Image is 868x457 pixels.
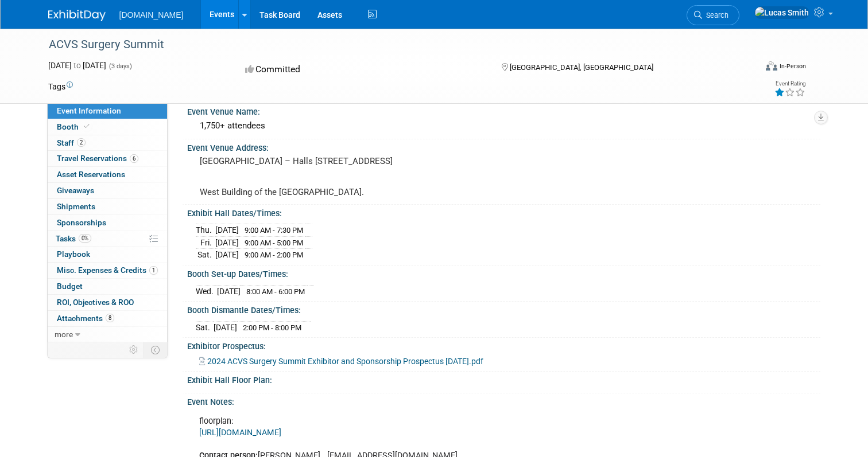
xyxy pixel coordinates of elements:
span: 0% [79,234,91,243]
td: Sat. [196,249,215,261]
a: Misc. Expenses & Credits1 [48,263,167,278]
td: Tags [48,81,73,92]
span: Giveaways [57,186,94,195]
a: Travel Reservations6 [48,151,167,166]
a: Playbook [48,247,167,262]
td: [DATE] [217,285,241,297]
td: Personalize Event Tab Strip [124,342,144,357]
a: Attachments8 [48,311,167,326]
div: In-Person [779,62,806,71]
span: Asset Reservations [57,170,125,179]
span: (3 days) [108,63,132,70]
span: Event Information [57,106,121,115]
i: Booth reservation complete [84,123,90,130]
div: Booth Dismantle Dates/Times: [187,302,820,316]
span: 9:00 AM - 5:00 PM [245,239,303,247]
pre: [GEOGRAPHIC_DATA] – Halls [STREET_ADDRESS] West Building of the [GEOGRAPHIC_DATA]. [200,156,439,197]
div: Event Rating [774,81,805,87]
a: Event Information [48,103,167,119]
div: 1,750+ attendees [196,117,812,135]
div: Event Venue Name: [187,103,820,118]
a: ROI, Objectives & ROO [48,295,167,310]
a: Sponsorships [48,215,167,231]
span: to [72,61,83,70]
td: [DATE] [215,224,239,237]
div: Exhibit Hall Dates/Times: [187,205,820,219]
span: Misc. Expenses & Credits [57,265,158,275]
td: Sat. [196,321,214,333]
span: Travel Reservations [57,154,138,163]
a: Budget [48,279,167,294]
span: Booth [57,122,92,131]
a: Booth [48,119,167,135]
span: Budget [57,282,83,291]
span: 9:00 AM - 7:30 PM [245,226,303,235]
span: Sponsorships [57,218,106,227]
a: Asset Reservations [48,167,167,182]
a: 2024 ACVS Surgery Summit Exhibitor and Sponsorship Prospectus [DATE].pdf [199,357,483,366]
span: 6 [130,154,138,163]
div: Booth Set-up Dates/Times: [187,265,820,280]
span: 2024 ACVS Surgery Summit Exhibitor and Sponsorship Prospectus [DATE].pdf [207,357,483,366]
div: Committed [242,60,483,80]
div: Event Format [694,60,806,77]
img: Format-Inperson.png [766,61,777,71]
span: more [55,330,73,339]
span: 9:00 AM - 2:00 PM [245,251,303,259]
a: Staff2 [48,135,167,151]
td: Thu. [196,224,215,237]
span: Search [702,11,728,19]
span: 8 [106,314,114,322]
a: Tasks0% [48,231,167,247]
span: ROI, Objectives & ROO [57,298,134,307]
td: Wed. [196,285,217,297]
td: [DATE] [214,321,237,333]
a: Giveaways [48,183,167,198]
span: [DATE] [DATE] [48,61,106,70]
span: Playbook [57,249,90,259]
a: [URL][DOMAIN_NAME] [199,428,281,438]
td: Fri. [196,236,215,249]
a: Search [687,5,739,25]
div: Event Venue Address: [187,139,820,154]
td: [DATE] [215,236,239,249]
a: more [48,327,167,342]
span: 2:00 PM - 8:00 PM [243,323,301,332]
span: 1 [149,266,158,275]
span: Staff [57,138,86,147]
a: Shipments [48,199,167,214]
span: Attachments [57,314,114,323]
div: Exhibitor Prospectus: [187,338,820,352]
td: Toggle Event Tabs [144,342,167,357]
span: 2 [77,138,86,147]
td: [DATE] [215,249,239,261]
span: [DOMAIN_NAME] [119,10,184,19]
div: Exhibit Hall Floor Plan: [187,372,820,386]
span: 8:00 AM - 6:00 PM [246,287,305,296]
img: ExhibitDay [48,10,106,21]
span: [GEOGRAPHIC_DATA], [GEOGRAPHIC_DATA] [510,63,653,72]
span: Shipments [57,202,95,211]
span: Tasks [56,234,91,243]
div: Event Notes: [187,393,820,408]
img: Lucas Smith [754,6,809,19]
div: ACVS Surgery Summit [45,34,742,55]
